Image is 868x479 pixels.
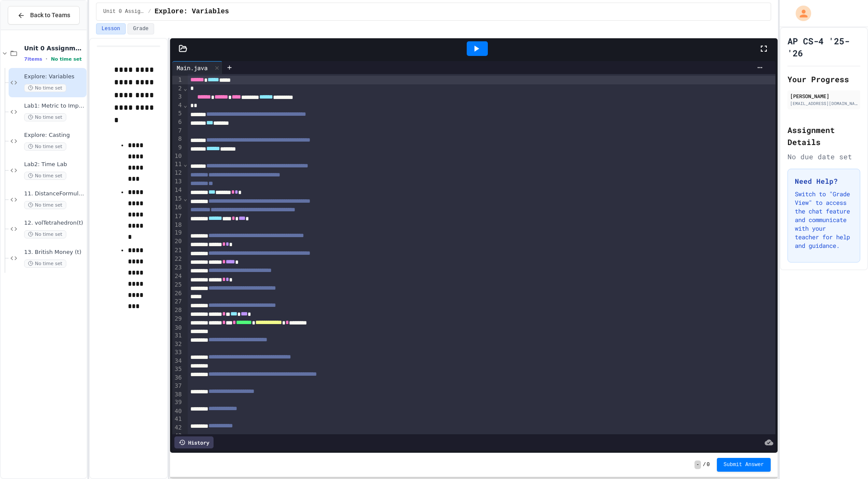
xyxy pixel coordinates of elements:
[795,190,853,250] p: Switch to "Grade View" to access the chat feature and communicate with your teacher for help and ...
[797,407,859,444] iframe: chat widget
[172,237,183,246] div: 20
[787,35,860,59] h1: AP CS-4 '25-'26
[183,195,187,202] span: Fold line
[24,44,85,52] span: Unit 0 Assignments
[24,230,66,238] span: No time set
[30,11,70,20] span: Back to Teams
[172,221,183,229] div: 18
[24,102,85,110] span: Lab1: Metric to Imperial
[96,23,126,34] button: Lesson
[172,374,183,382] div: 36
[787,151,860,162] div: No due date set
[24,219,85,227] span: 12. volTetrahedron(t)
[24,73,85,80] span: Explore: Variables
[172,272,183,281] div: 24
[51,56,82,62] span: No time set
[172,118,183,127] div: 6
[172,289,183,297] div: 26
[832,445,859,470] iframe: chat widget
[24,172,66,180] span: No time set
[787,124,860,148] h2: Assignment Details
[172,203,183,212] div: 16
[172,152,183,160] div: 10
[787,3,813,23] div: My Account
[172,93,183,101] div: 3
[172,160,183,169] div: 11
[172,297,183,306] div: 27
[172,255,183,263] div: 22
[790,100,858,107] div: [EMAIL_ADDRESS][DOMAIN_NAME]
[24,84,66,92] span: No time set
[724,461,764,468] span: Submit Answer
[172,432,183,440] div: 43
[172,423,183,432] div: 42
[24,190,85,198] span: 11. DistanceFormula (t)
[172,407,183,415] div: 40
[795,176,853,186] h3: Need Help?
[172,382,183,390] div: 37
[24,142,66,151] span: No time set
[787,73,860,85] h2: Your Progress
[172,135,183,143] div: 8
[46,56,47,62] span: •
[172,76,183,84] div: 1
[703,461,706,468] span: /
[103,8,145,15] span: Unit 0 Assignments
[790,92,858,100] div: [PERSON_NAME]
[8,6,80,25] button: Back to Teams
[172,195,183,203] div: 15
[24,201,66,209] span: No time set
[172,348,183,357] div: 33
[717,458,771,472] button: Submit Answer
[127,23,154,34] button: Grade
[694,460,701,469] span: -
[24,113,66,121] span: No time set
[172,357,183,365] div: 34
[183,102,187,108] span: Fold line
[172,365,183,374] div: 35
[24,161,85,168] span: Lab2: Time Lab
[172,324,183,332] div: 30
[172,315,183,323] div: 29
[183,85,187,92] span: Fold line
[707,461,710,468] span: 0
[172,186,183,195] div: 14
[172,415,183,423] div: 41
[183,161,187,167] span: Fold line
[172,281,183,289] div: 25
[24,260,66,268] span: No time set
[172,177,183,186] div: 13
[24,249,85,256] span: 13. British Money (t)
[174,436,214,448] div: History
[155,6,229,17] span: Explore: Variables
[24,56,42,62] span: 7 items
[172,246,183,255] div: 21
[172,63,212,72] div: Main.java
[172,331,183,340] div: 31
[172,263,183,272] div: 23
[172,398,183,407] div: 39
[148,8,151,15] span: /
[172,61,223,74] div: Main.java
[24,132,85,139] span: Explore: Casting
[172,390,183,399] div: 38
[172,84,183,93] div: 2
[172,229,183,237] div: 19
[172,143,183,152] div: 9
[172,212,183,221] div: 17
[172,340,183,348] div: 32
[172,109,183,118] div: 5
[172,169,183,177] div: 12
[172,127,183,135] div: 7
[172,306,183,315] div: 28
[172,101,183,109] div: 4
